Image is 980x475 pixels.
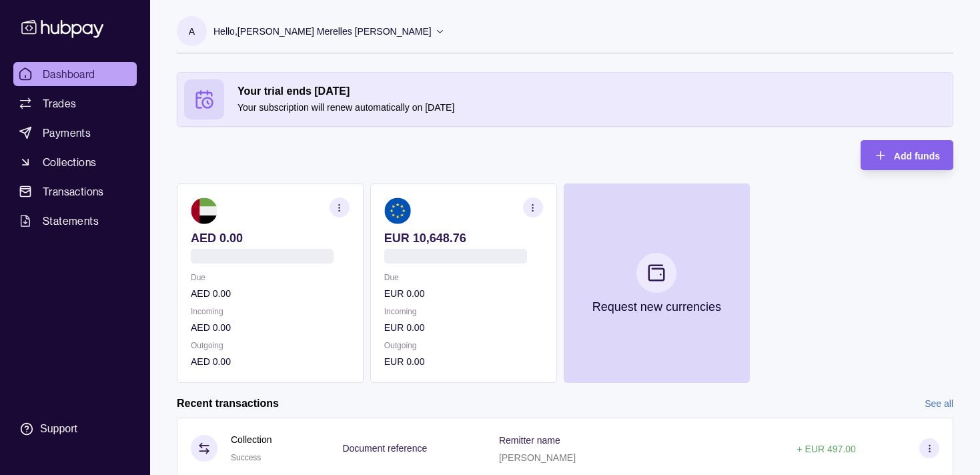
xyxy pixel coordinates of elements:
span: Statements [43,213,99,229]
span: Add funds [894,151,940,161]
a: Statements [13,209,137,233]
span: Payments [43,125,91,141]
p: AED 0.00 [191,286,350,301]
span: Collections [43,154,96,170]
p: Due [384,270,543,285]
span: Dashboard [43,66,95,82]
h2: Recent transactions [177,396,279,411]
p: Collection [231,432,272,447]
p: Remitter name [499,435,560,446]
button: Add funds [861,140,953,170]
p: Outgoing [384,338,543,353]
a: Collections [13,150,137,174]
p: Outgoing [191,338,350,353]
a: Payments [13,121,137,145]
p: EUR 0.00 [384,286,543,301]
p: EUR 0.00 [384,354,543,369]
img: eu [384,197,411,224]
a: Transactions [13,179,137,203]
p: Hello, [PERSON_NAME] Merelles [PERSON_NAME] [213,24,432,39]
p: AED 0.00 [191,231,350,246]
img: ae [191,197,217,224]
p: + EUR 497.00 [797,444,856,454]
span: Trades [43,95,76,111]
a: See all [925,396,953,411]
p: EUR 0.00 [384,320,543,335]
p: [PERSON_NAME] [499,452,576,463]
p: Your subscription will renew automatically on [DATE] [237,100,946,115]
p: Incoming [191,304,350,319]
p: EUR 10,648.76 [384,231,543,246]
p: Document reference [342,443,427,454]
p: Request new currencies [592,300,721,314]
span: Transactions [43,183,104,199]
a: Dashboard [13,62,137,86]
h2: Your trial ends [DATE] [237,84,946,99]
p: Due [191,270,350,285]
button: Request new currencies [564,183,751,383]
p: A [189,24,195,39]
p: AED 0.00 [191,354,350,369]
p: AED 0.00 [191,320,350,335]
span: Success [231,453,261,462]
p: Incoming [384,304,543,319]
a: Support [13,415,137,443]
a: Trades [13,91,137,115]
div: Support [40,422,77,436]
